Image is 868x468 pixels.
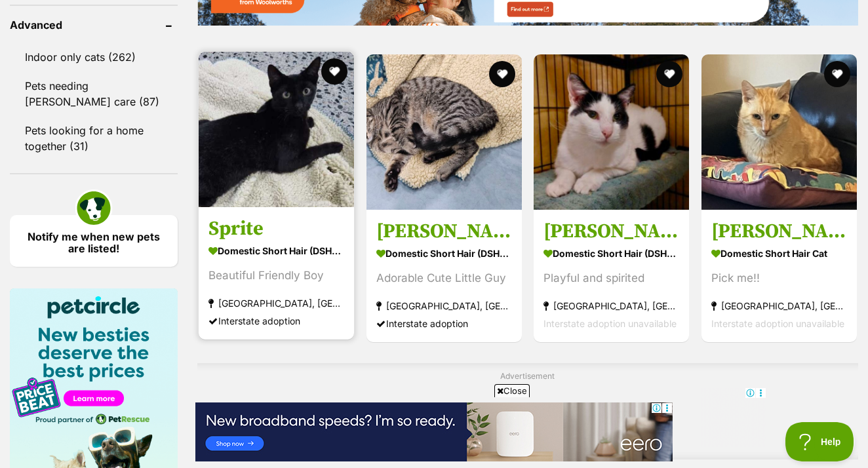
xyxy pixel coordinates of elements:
strong: Domestic Short Hair Cat [711,244,847,263]
h3: [PERSON_NAME] [543,219,679,244]
a: [PERSON_NAME] Domestic Short Hair (DSH) Cat Playful and spirited [GEOGRAPHIC_DATA], [GEOGRAPHIC_D... [534,209,689,342]
iframe: Advertisement [289,387,766,446]
strong: Domestic Short Hair (DSH) Cat [208,241,344,260]
div: Pick me!! [711,269,847,287]
header: Advanced [10,19,178,31]
img: Sprite - Domestic Short Hair (DSH) Cat [199,52,354,207]
img: Benton - Domestic Short Hair (DSH) Cat [366,54,522,210]
span: Interstate adoption unavailable [543,318,677,329]
span: Close [494,384,530,397]
a: Indoor only cats (262) [10,43,178,71]
h3: [PERSON_NAME] [711,219,847,244]
div: Beautiful Friendly Boy [208,267,344,284]
strong: [GEOGRAPHIC_DATA], [GEOGRAPHIC_DATA] [208,294,344,312]
span: Interstate adoption unavailable [711,318,844,329]
a: [PERSON_NAME] Domestic Short Hair (DSH) Cat Adorable Cute Little Guy [GEOGRAPHIC_DATA], [GEOGRAPH... [366,209,522,342]
a: Sprite Domestic Short Hair (DSH) Cat Beautiful Friendly Boy [GEOGRAPHIC_DATA], [GEOGRAPHIC_DATA] ... [199,206,354,340]
strong: [GEOGRAPHIC_DATA], [GEOGRAPHIC_DATA] [543,297,679,315]
iframe: Advertisement [195,402,673,461]
div: Advertisement [197,363,858,459]
div: Interstate adoption [208,312,344,330]
strong: Domestic Short Hair (DSH) Cat [376,244,512,263]
button: favourite [321,58,347,85]
iframe: Help Scout Beacon - Open [785,422,855,461]
h3: Sprite [208,216,344,241]
button: favourite [824,61,850,87]
strong: Domestic Short Hair (DSH) Cat [543,244,679,263]
div: Playful and spirited [543,269,679,287]
a: [PERSON_NAME] Domestic Short Hair Cat Pick me!! [GEOGRAPHIC_DATA], [GEOGRAPHIC_DATA] Interstate a... [701,209,857,342]
strong: [GEOGRAPHIC_DATA], [GEOGRAPHIC_DATA] [376,297,512,315]
a: Pets needing [PERSON_NAME] care (87) [10,72,178,115]
img: Leclerc - Domestic Short Hair (DSH) Cat [534,54,689,210]
img: Aslan - Domestic Short Hair Cat [701,54,857,210]
a: Notify me when new pets are listed! [10,215,178,267]
button: favourite [488,61,515,87]
a: Pets looking for a home together (31) [10,117,178,160]
div: Adorable Cute Little Guy [376,269,512,287]
h3: [PERSON_NAME] [376,219,512,244]
div: Interstate adoption [376,315,512,332]
button: favourite [656,61,682,87]
strong: [GEOGRAPHIC_DATA], [GEOGRAPHIC_DATA] [711,297,847,315]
